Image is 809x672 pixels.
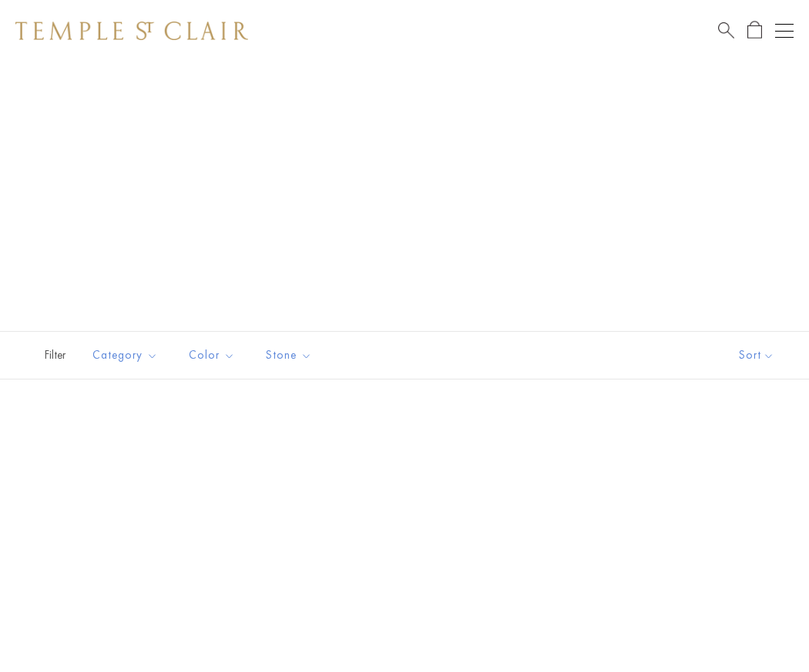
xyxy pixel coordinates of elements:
button: Category [81,338,170,373]
button: Color [177,338,247,373]
a: Search [718,21,734,40]
a: Open Shopping Bag [747,21,762,40]
button: Open navigation [775,22,794,40]
img: Temple St. Clair [15,22,248,40]
span: Stone [258,346,324,365]
span: Color [181,346,247,365]
span: Category [85,346,170,365]
button: Stone [254,338,324,373]
button: Show sort by [704,332,809,379]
